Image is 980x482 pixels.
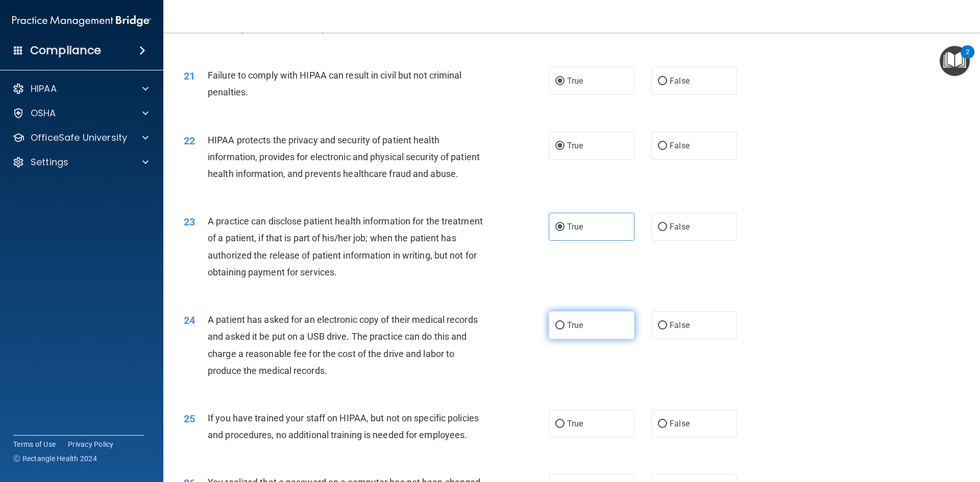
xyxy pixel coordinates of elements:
[184,216,195,228] span: 23
[567,141,583,150] span: True
[184,70,195,82] span: 21
[555,78,565,85] input: True
[12,107,149,119] a: OSHA
[567,320,583,330] span: True
[31,156,68,168] p: Settings
[208,135,480,179] span: HIPAA protects the privacy and security of patient health information, provides for electronic an...
[658,322,667,329] input: False
[567,222,583,232] span: True
[13,453,97,464] span: Ⓒ Rectangle Health 2024
[670,141,690,150] span: False
[670,419,690,428] span: False
[31,83,57,95] p: HIPAA
[670,76,690,86] span: False
[12,83,149,95] a: HIPAA
[12,132,149,144] a: OfficeSafe University
[940,46,970,76] button: Open Resource Center, 2 new notifications
[30,43,101,58] h4: Compliance
[208,70,462,97] span: Failure to comply with HIPAA can result in civil but not criminal penalties.
[658,78,667,85] input: False
[567,419,583,428] span: True
[184,413,195,425] span: 25
[658,223,667,231] input: False
[555,142,565,150] input: True
[555,223,565,231] input: True
[184,135,195,147] span: 22
[658,142,667,150] input: False
[658,420,667,428] input: False
[184,314,195,326] span: 24
[670,320,690,330] span: False
[31,132,127,144] p: OfficeSafe University
[803,410,968,450] iframe: Drift Widget Chat Controller
[31,107,56,119] p: OSHA
[68,439,114,449] a: Privacy Policy
[208,216,483,277] span: A practice can disclose patient health information for the treatment of a patient, if that is par...
[555,420,565,428] input: True
[208,314,478,376] span: A patient has asked for an electronic copy of their medical records and asked it be put on a USB ...
[13,439,56,449] a: Terms of Use
[966,52,969,65] div: 2
[567,76,583,86] span: True
[555,322,565,329] input: True
[12,156,149,168] a: Settings
[670,222,690,232] span: False
[12,11,151,31] img: PMB logo
[208,413,479,440] span: If you have trained your staff on HIPAA, but not on specific policies and procedures, no addition...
